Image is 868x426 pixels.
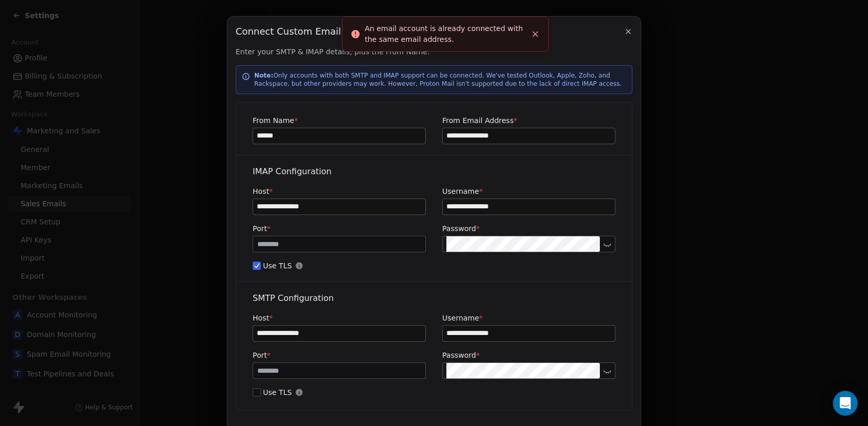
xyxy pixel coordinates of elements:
[253,387,261,398] button: Use TLS
[442,223,615,234] label: Password
[253,292,615,305] div: SMTP Configuration
[253,223,426,234] label: Port
[442,313,615,323] label: Username
[442,115,615,126] label: From Email Address
[253,115,426,126] label: From Name
[236,25,341,38] span: Connect Custom Email
[254,72,273,79] strong: Note:
[253,387,615,398] span: Use TLS
[254,71,626,88] p: Only accounts with both SMTP and IMAP support can be connected. We've tested Outlook, Apple, Zoho...
[253,261,261,271] button: Use TLS
[442,186,615,196] label: Username
[365,23,526,45] div: An email account is already connected with the same email address.
[253,313,426,323] label: Host
[253,165,615,178] div: IMAP Configuration
[236,47,632,57] span: Enter your SMTP & IMAP details, plus the From Name.
[529,27,542,41] button: Close toast
[442,350,615,360] label: Password
[253,350,426,360] label: Port
[253,261,615,271] span: Use TLS
[253,186,426,196] label: Host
